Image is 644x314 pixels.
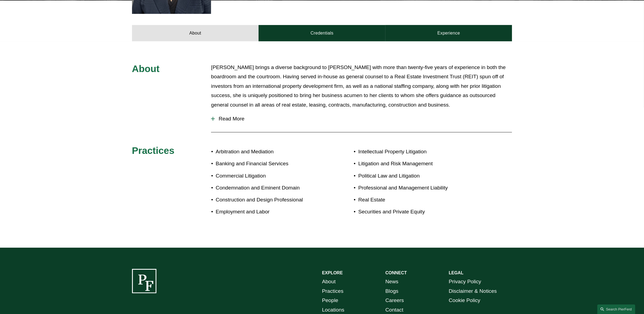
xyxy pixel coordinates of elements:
a: Blogs [385,287,398,296]
button: Read More [211,112,512,126]
a: Practices [322,287,344,296]
a: News [385,277,398,287]
p: Commercial Litigation [216,171,322,181]
span: Read More [215,116,512,122]
a: Privacy Policy [449,277,481,287]
span: Practices [132,145,175,156]
p: Banking and Financial Services [216,159,322,169]
strong: EXPLORE [322,271,343,275]
a: Search this site [597,304,635,314]
a: About [132,25,259,41]
a: About [322,277,336,287]
strong: LEGAL [449,271,463,275]
span: About [132,63,160,74]
p: Professional and Management Liability [358,183,480,193]
p: Condemnation and Eminent Domain [216,183,322,193]
p: Real Estate [358,195,480,205]
p: Securities and Private Equity [358,207,480,217]
p: Employment and Labor [216,207,322,217]
a: Disclaimer & Notices [449,287,497,296]
p: [PERSON_NAME] brings a diverse background to [PERSON_NAME] with more than twenty-five years of ex... [211,63,512,110]
p: Litigation and Risk Management [358,159,480,169]
a: Experience [385,25,512,41]
p: Political Law and Litigation [358,171,480,181]
strong: CONNECT [385,271,407,275]
a: Cookie Policy [449,296,480,305]
a: People [322,296,338,305]
p: Construction and Design Professional [216,195,322,205]
p: Arbitration and Mediation [216,147,322,157]
a: Careers [385,296,404,305]
p: Intellectual Property Litigation [358,147,480,157]
a: Credentials [259,25,385,41]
